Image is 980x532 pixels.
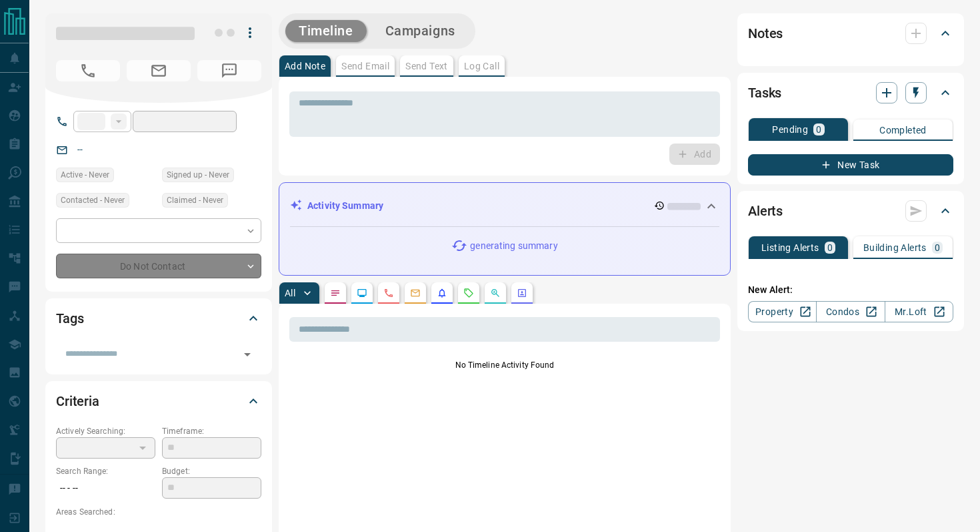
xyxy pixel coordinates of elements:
p: Activity Summary [307,199,383,213]
div: Criteria [56,385,261,417]
p: Listing Alerts [761,243,819,252]
svg: Agent Actions [517,288,527,298]
p: No Timeline Activity Found [289,359,720,371]
svg: Requests [463,288,474,298]
div: Activity Summary [290,194,719,218]
span: No Email [127,60,191,81]
svg: Emails [410,288,421,298]
div: Alerts [748,195,953,227]
p: Search Range: [56,465,155,477]
span: Contacted - Never [61,194,125,207]
p: Budget: [162,465,261,477]
p: New Alert: [748,283,953,297]
div: Notes [748,17,953,49]
svg: Listing Alerts [437,288,447,298]
svg: Calls [383,288,394,298]
a: -- [77,144,83,155]
div: Tags [56,302,261,334]
p: 0 [935,243,940,252]
a: Property [748,301,817,322]
span: Claimed - Never [167,194,223,207]
h2: Tasks [748,82,781,103]
div: Do Not Contact [56,254,261,278]
button: Campaigns [372,20,469,42]
span: Signed up - Never [167,168,229,182]
span: No Number [197,60,261,81]
h2: Criteria [56,390,99,412]
p: Pending [772,125,808,134]
div: Tasks [748,77,953,109]
p: 0 [816,125,821,134]
h2: Alerts [748,200,783,222]
h2: Notes [748,23,783,44]
p: All [285,288,295,298]
h2: Tags [56,308,83,329]
p: Areas Searched: [56,506,261,518]
p: Timeframe: [162,425,261,437]
button: Timeline [285,20,367,42]
span: Active - Never [61,168,109,182]
p: 0 [827,243,833,252]
p: Building Alerts [863,243,927,252]
a: Condos [816,301,885,322]
p: Add Note [285,61,325,71]
svg: Notes [330,288,341,298]
button: New Task [748,154,953,176]
svg: Opportunities [490,288,501,298]
p: -- - -- [56,477,155,499]
p: Completed [879,125,927,135]
p: Actively Searching: [56,425,155,437]
svg: Lead Browsing Activity [357,288,367,298]
p: generating summary [470,239,557,253]
a: Mr.Loft [885,301,953,322]
span: No Number [56,60,120,81]
button: Open [238,345,257,364]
